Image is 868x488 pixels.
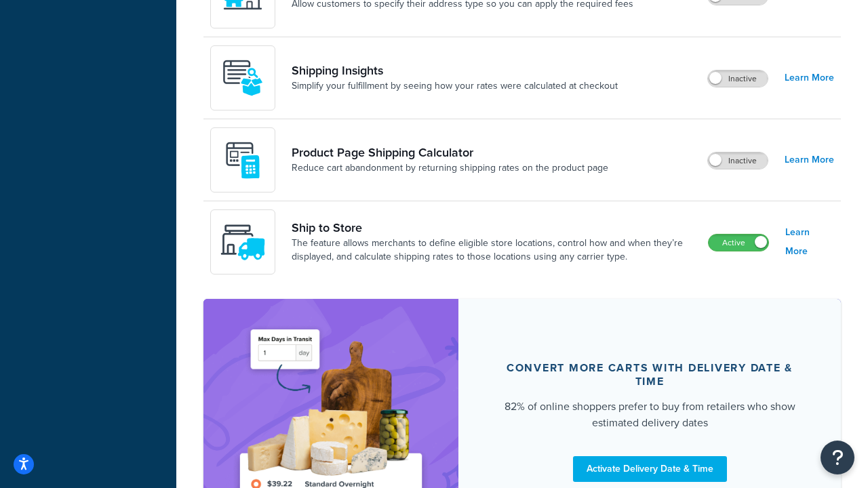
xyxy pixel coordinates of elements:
a: Product Page Shipping Calculator [292,145,608,160]
a: Shipping Insights [292,63,618,78]
div: 82% of online shoppers prefer to buy from retailers who show estimated delivery dates [491,399,808,431]
label: Active [709,235,768,251]
label: Inactive [708,70,768,87]
a: Learn More [785,150,834,169]
a: The feature allows merchants to define eligible store locations, control how and when they’re dis... [292,237,697,264]
a: Learn More [785,68,834,87]
a: Simplify your fulfillment by seeing how your rates were calculated at checkout [292,79,618,93]
img: icon-duo-feat-ship-to-store-7c4d6248.svg [219,218,267,266]
img: +D8d0cXZM7VpdAAAAAElFTkSuQmCC [219,136,267,184]
img: Acw9rhKYsOEjAAAAAElFTkSuQmCC [219,54,267,102]
a: Reduce cart abandonment by returning shipping rates on the product page [292,161,608,175]
button: Open Resource Center [821,441,854,474]
label: Inactive [708,152,768,169]
a: Ship to Store [292,220,697,235]
a: Learn More [785,223,834,261]
div: Convert more carts with delivery date & time [491,361,808,388]
a: Activate Delivery Date & Time [573,456,727,482]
